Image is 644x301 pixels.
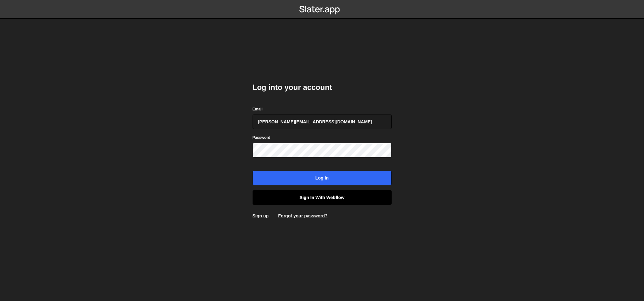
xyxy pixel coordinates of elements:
[253,106,263,112] label: Email
[253,82,392,92] h2: Log into your account
[253,213,269,218] a: Sign up
[253,171,392,185] input: Log in
[253,134,271,141] label: Password
[278,213,328,218] a: Forgot your password?
[253,190,392,205] a: Sign in with Webflow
